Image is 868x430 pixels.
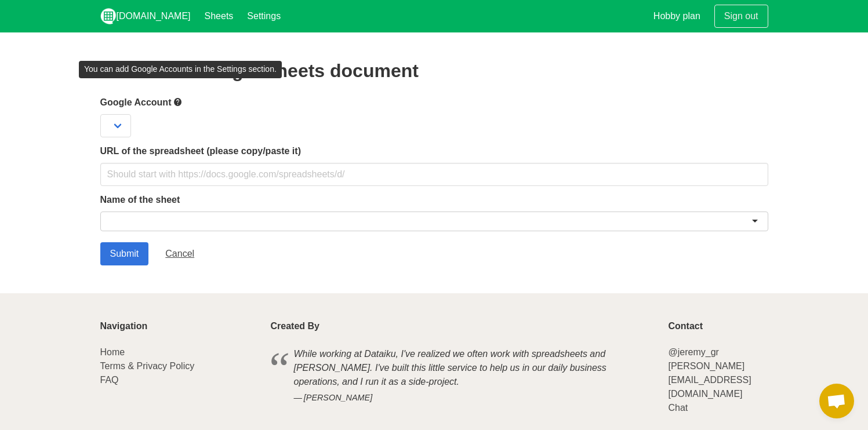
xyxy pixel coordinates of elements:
h2: Connect a Google Sheets document [100,60,768,81]
p: Contact [668,321,768,331]
img: logo_v2_white.png [100,8,117,24]
p: Navigation [100,321,257,331]
p: Created By [271,321,655,331]
blockquote: While working at Dataiku, I've realized we often work with spreadsheets and [PERSON_NAME]. I've b... [271,345,655,406]
a: Sign out [714,5,768,28]
input: Should start with https://docs.google.com/spreadsheets/d/ [100,163,768,186]
a: [PERSON_NAME][EMAIL_ADDRESS][DOMAIN_NAME] [668,361,751,399]
a: @jeremy_gr [668,347,718,357]
a: Cancel [155,242,204,265]
input: Submit [100,242,149,265]
a: FAQ [100,375,119,385]
a: Terms & Privacy Policy [100,361,195,371]
a: Chat [668,403,688,413]
label: Name of the sheet [100,193,768,207]
cite: [PERSON_NAME] [294,392,631,405]
div: Open chat [819,384,854,418]
label: Google Account [100,95,768,110]
a: Home [100,347,125,357]
label: URL of the spreadsheet (please copy/paste it) [100,144,768,158]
